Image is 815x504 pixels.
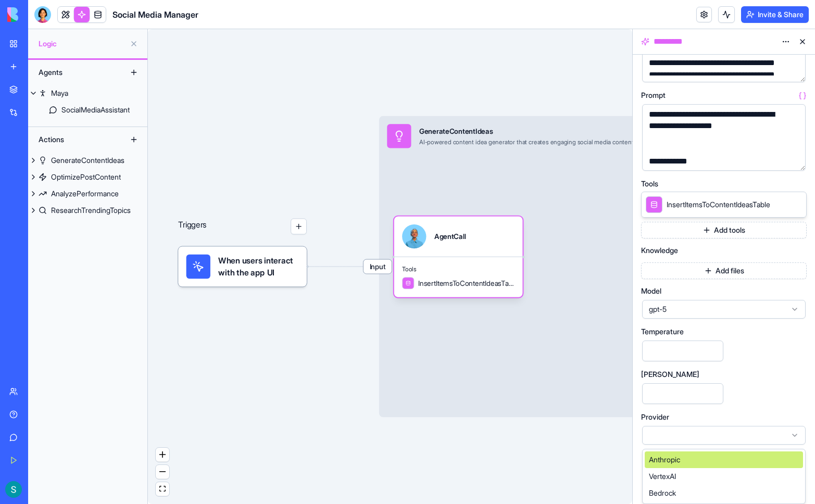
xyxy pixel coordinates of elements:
button: fit view [156,482,169,496]
button: Invite & Share [741,6,809,23]
img: ACg8ocLgHWCGIwi-7Cj0lEqrdLENJeEq4oSwCArRvz5qawkFAMBA7Q=s96-c [5,481,22,498]
span: Temperature [641,328,684,335]
span: InsertItemsToContentIdeasTable [667,199,770,210]
div: InputGenerateContentIdeasAI-powered content idea generator that creates engaging social media con... [379,116,785,417]
div: Agents [33,64,117,81]
span: Logic [39,39,126,49]
div: AgentCall [434,232,466,242]
span: Prompt [641,92,666,99]
button: Add files [641,262,807,279]
div: Triggers [178,186,307,287]
div: Maya [51,88,68,98]
a: SocialMediaAssistant [28,102,147,118]
span: Provider [641,413,669,421]
div: Actions [33,131,117,148]
span: VertexAI [649,471,676,482]
a: OptimizePostContent [28,169,147,185]
div: OptimizePostContent [51,172,121,182]
span: [PERSON_NAME] [641,371,699,378]
div: AI-powered content idea generator that creates engaging social media content suggestions based on... [419,138,720,146]
span: Social Media Manager [112,8,198,21]
button: zoom out [156,465,169,479]
span: Tools [641,180,658,187]
div: AnalyzePerformance [51,188,119,199]
img: logo [7,7,72,22]
div: GenerateContentIdeas [419,126,720,136]
div: ResearchTrendingTopics [51,205,131,216]
div: When users interact with the app UI [178,246,307,286]
span: When users interact with the app UI [218,255,298,279]
span: InsertItemsToContentIdeasTable [418,278,515,288]
span: Anthropic [649,455,680,465]
span: Bedrock [649,488,676,498]
a: GenerateContentIdeas [28,152,147,169]
p: Triggers [178,218,207,234]
div: AgentCallToolsInsertItemsToContentIdeasTable [394,217,523,297]
span: Tools [402,265,515,273]
span: Model [641,287,661,295]
div: GenerateContentIdeas [51,155,124,166]
a: ResearchTrendingTopics [28,202,147,219]
span: gpt-5 [649,304,786,314]
span: Input [363,260,392,274]
a: AnalyzePerformance [28,185,147,202]
span: Knowledge [641,247,678,254]
div: Suggestions [645,451,803,501]
button: zoom in [156,448,169,462]
button: Add tools [641,222,807,238]
a: Maya [28,85,147,102]
div: SocialMediaAssistant [61,105,130,115]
